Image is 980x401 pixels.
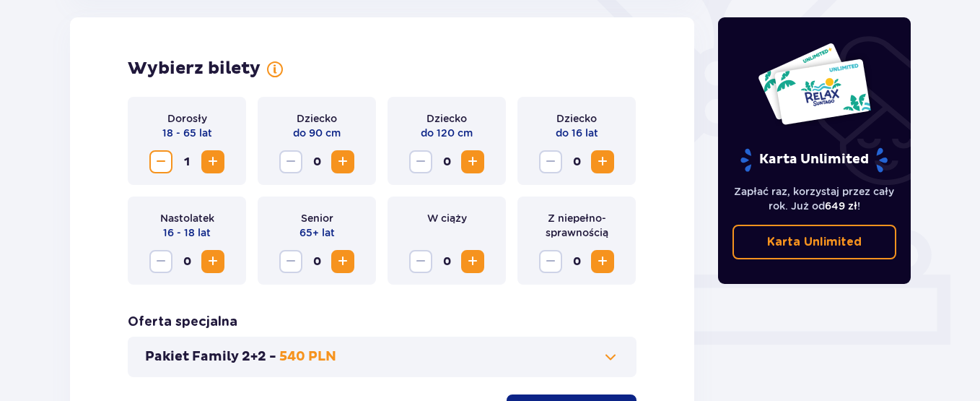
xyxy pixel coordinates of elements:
p: Dziecko [556,111,597,126]
a: Karta Unlimited [732,225,897,259]
p: do 120 cm [421,126,473,140]
p: 65+ lat [299,225,335,240]
span: 0 [565,250,588,273]
button: Zwiększ [331,250,354,273]
button: Zmniejsz [409,150,432,173]
p: Dziecko [297,111,337,126]
span: 0 [305,150,328,173]
button: Zwiększ [461,150,484,173]
span: 1 [175,150,198,173]
span: 0 [435,150,458,173]
h2: Wybierz bilety [128,58,261,79]
p: Dziecko [426,111,467,126]
button: Zmniejsz [279,150,302,173]
span: 649 zł [825,200,857,212]
p: Karta Unlimited [767,234,862,250]
button: Zwiększ [201,250,224,273]
button: Pakiet Family 2+2 -540 PLN [145,348,619,366]
p: do 90 cm [293,126,341,140]
button: Zmniejsz [149,150,172,173]
button: Zmniejsz [279,250,302,273]
p: 18 - 65 lat [162,126,212,140]
button: Zwiększ [201,150,224,173]
p: Zapłać raz, korzystaj przez cały rok. Już od ! [732,184,897,213]
button: Zwiększ [461,250,484,273]
button: Zmniejsz [149,250,172,273]
button: Zmniejsz [409,250,432,273]
p: Dorosły [167,111,207,126]
img: Dwie karty całoroczne do Suntago z napisem 'UNLIMITED RELAX', na białym tle z tropikalnymi liśćmi... [757,42,872,126]
p: do 16 lat [556,126,598,140]
button: Zmniejsz [539,150,562,173]
p: W ciąży [427,211,467,225]
button: Zwiększ [591,150,614,173]
span: 0 [435,250,458,273]
p: Senior [301,211,333,225]
button: Zmniejsz [539,250,562,273]
button: Zwiększ [591,250,614,273]
h3: Oferta specjalna [128,314,237,331]
span: 0 [175,250,198,273]
p: Z niepełno­sprawnością [529,211,624,240]
p: Pakiet Family 2+2 - [145,348,276,366]
p: Nastolatek [160,211,214,225]
span: 0 [305,250,328,273]
p: 540 PLN [279,348,336,366]
p: 16 - 18 lat [163,225,211,240]
span: 0 [565,150,588,173]
p: Karta Unlimited [739,147,889,173]
button: Zwiększ [331,150,354,173]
